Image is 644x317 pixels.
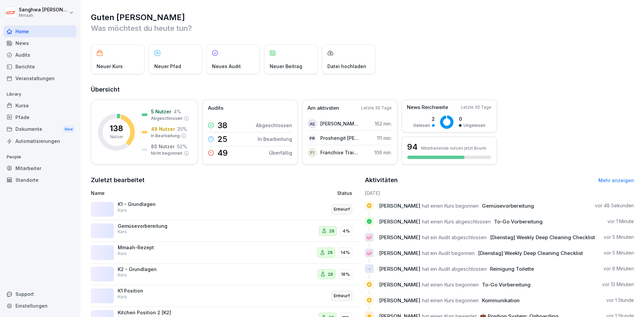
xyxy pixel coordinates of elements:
[598,177,634,183] a: Mehr anzeigen
[459,115,485,122] p: 0
[421,146,486,151] p: Mitarbeitende nutzen jetzt Bounti
[151,133,180,139] p: In Bearbeitung
[118,201,185,207] p: K1 - Grundlagen
[377,135,392,142] p: 111 min.
[118,245,185,251] p: Mmaah-Rezept
[91,190,260,197] p: Name
[320,149,359,156] p: Franchise Trainee 1
[151,150,182,156] p: Nicht begonnen
[173,108,181,115] p: 4 %
[341,271,350,278] p: 18%
[91,242,360,264] a: Mmaah-RezeptKurs2814%
[3,135,76,147] a: Automatisierungen
[3,111,76,123] a: Pfade
[208,104,223,112] p: Audits
[365,190,634,197] h6: [DATE]
[602,281,634,288] p: vor 13 Minuten
[19,13,68,18] p: Mmaah
[63,125,74,133] div: New
[329,228,334,234] p: 28
[308,134,317,143] div: PR
[3,49,76,61] a: Audits
[3,288,76,300] div: Support
[341,249,350,256] p: 14%
[3,162,76,174] a: Mitarbeiter
[91,199,360,220] a: K1 - GrundlagenKursEntwurf
[337,190,352,197] p: Status
[379,234,420,241] span: [PERSON_NAME]
[118,229,127,235] p: Kurs
[379,266,420,272] span: [PERSON_NAME]
[3,61,76,72] a: Berichte
[327,63,366,70] p: Datei hochladen
[3,25,76,37] a: Home
[413,115,435,122] p: 2
[482,281,531,288] span: To-Go Vorbereitung
[91,23,634,34] p: Was möchtest du heute tun?
[212,63,241,70] p: Neues Audit
[3,89,76,100] p: Library
[97,63,123,70] p: Neuer Kurs
[91,285,360,307] a: K1 PositionKursEntwurf
[464,122,485,128] p: Ungelesen
[478,250,583,256] span: [Dienstag] Weekly Deep Cleaning Checklist
[379,203,420,209] span: [PERSON_NAME]
[217,149,228,157] p: 49
[118,207,127,213] p: Kurs
[422,281,479,288] span: hat einen Kurs begonnen
[3,100,76,111] a: Kurse
[118,272,127,278] p: Kurs
[118,288,185,294] p: K1 Position
[422,250,475,256] span: hat ein Audit begonnen
[3,123,76,136] div: Dokumente
[154,63,181,70] p: Neuer Pfad
[328,271,333,278] p: 28
[151,115,182,121] p: Abgeschlossen
[374,149,392,156] p: 106 min.
[422,203,479,209] span: hat einen Kurs begonnen
[461,104,491,110] p: Letzte 30 Tage
[422,218,491,225] span: hat einen Kurs abgeschlossen
[110,134,123,140] p: Nutzer
[334,293,350,299] p: Entwurf
[217,135,227,143] p: 25
[3,152,76,162] p: People
[118,251,127,257] p: Kurs
[379,218,420,225] span: [PERSON_NAME]
[118,223,185,229] p: Gemüsevorbereitung
[320,135,359,142] p: Proshengit [PERSON_NAME]
[151,108,171,115] p: 5 Nutzer
[177,143,187,150] p: 62 %
[91,220,360,242] a: GemüsevorbereitungKurs284%
[91,12,634,23] h1: Guten [PERSON_NAME]
[308,104,339,112] p: Am aktivsten
[256,122,292,129] p: Abgeschlossen
[490,266,534,272] span: Reinigung Toilette
[258,136,292,143] p: In Bearbeitung
[3,72,76,84] a: Veranstaltungen
[379,250,420,256] span: [PERSON_NAME]
[3,37,76,49] div: News
[604,234,634,241] p: vor 5 Minuten
[3,300,76,312] div: Einstellungen
[407,141,418,153] h3: 94
[151,125,175,133] p: 48 Nutzer
[379,297,420,304] span: [PERSON_NAME]
[494,218,543,225] span: To-Go Vorbereitung
[270,63,302,70] p: Neuer Beitrag
[269,149,292,156] p: Überfällig
[482,203,534,209] span: Gemüsevorbereitung
[342,228,350,234] p: 4%
[217,121,227,129] p: 38
[422,234,487,241] span: hat ein Audit abgeschlossen
[3,174,76,186] div: Standorte
[3,123,76,136] a: DokumenteNew
[413,122,430,128] p: Gelesen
